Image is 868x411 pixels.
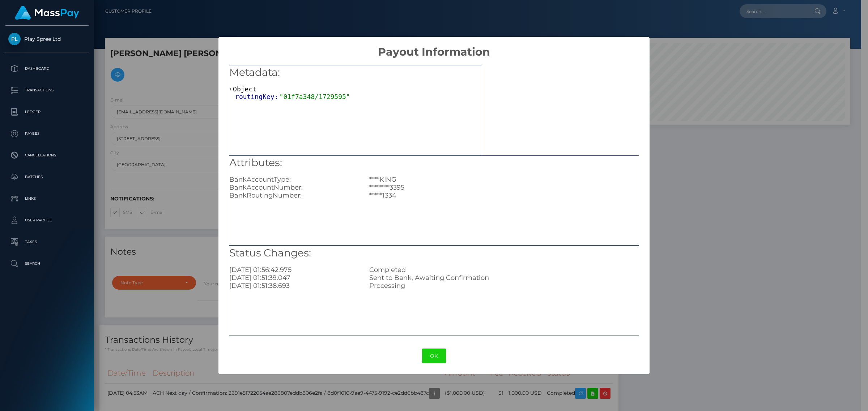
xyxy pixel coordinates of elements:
h2: Payout Information [218,37,649,59]
p: User Profile [8,215,86,226]
div: BankAccountType: [224,176,364,183]
div: Completed [364,266,644,274]
h5: Status Changes: [229,246,639,260]
div: [DATE] 01:51:38.693 [224,282,364,290]
p: Batches [8,172,86,182]
span: "01f7a348/1729595" [280,93,350,100]
div: Sent to Bank, Awaiting Confirmation [364,274,644,282]
div: BankRoutingNumber: [224,191,364,199]
span: routingKey: [235,93,279,100]
p: Dashboard [8,63,86,74]
span: Play Spree Ltd [5,36,89,42]
p: Search [8,258,86,269]
div: [DATE] 01:51:39.047 [224,274,364,282]
h5: Metadata: [229,65,482,80]
img: MassPay Logo [15,6,79,20]
p: Transactions [8,85,86,96]
span: Object [233,85,256,93]
h5: Attributes: [229,156,639,170]
button: OK [422,349,446,363]
p: Links [8,193,86,204]
div: Processing [364,282,644,290]
div: BankAccountNumber: [224,183,364,191]
div: [DATE] 01:56:42.975 [224,266,364,274]
p: Ledger [8,107,86,117]
p: Taxes [8,237,86,247]
p: Cancellations [8,150,86,161]
p: Payees [8,128,86,139]
img: Play Spree Ltd [8,33,21,45]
